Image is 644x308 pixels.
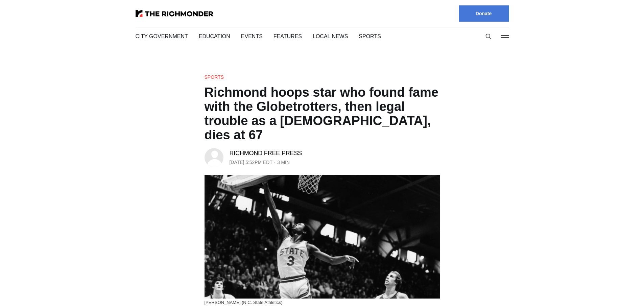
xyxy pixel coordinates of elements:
[136,32,186,40] a: City Government
[279,158,292,166] span: 3 min
[459,5,509,22] a: Donate
[230,149,295,157] a: Richmond Free Press
[197,32,229,40] a: Education
[307,32,341,40] a: Local News
[205,74,222,80] a: Sports
[205,85,440,142] h1: Richmond hoops star who found fame with the Globetrotters, then legal trouble as a [DEMOGRAPHIC_D...
[205,175,440,299] img: Richmond hoops star who found fame with the Globetrotters, then legal trouble as a pastor, dies a...
[136,10,213,17] img: The Richmonder
[239,32,259,40] a: Events
[205,300,271,305] span: [PERSON_NAME] (N.C. State Athletics)
[352,32,372,40] a: Sports
[230,158,275,166] time: [DATE] 5:52PM EDT
[270,32,296,40] a: Features
[483,31,494,42] button: Search this site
